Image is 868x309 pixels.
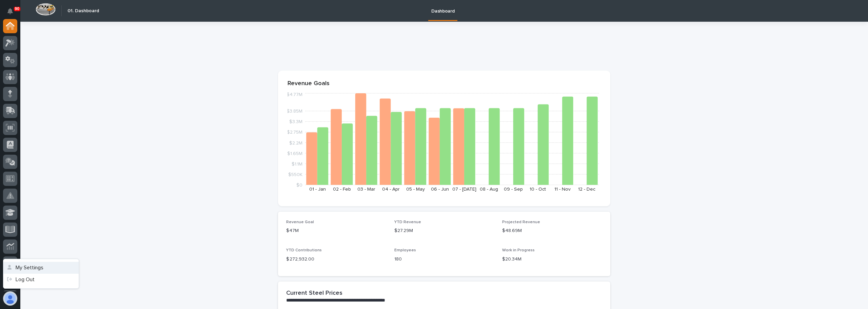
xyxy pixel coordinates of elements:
[286,248,322,252] span: YTD Contributions
[67,8,99,14] h2: 01. Dashboard
[3,4,17,18] button: Notifications
[292,161,302,166] tspan: $1.1M
[296,183,302,188] tspan: $0
[480,187,498,192] text: 08 - Aug
[36,3,56,16] img: Workspace Logo
[333,187,351,192] text: 02 - Feb
[288,172,302,177] tspan: $550K
[286,290,342,297] h2: Current Steel Prices
[287,151,302,156] tspan: $1.65M
[289,140,302,145] tspan: $2.2M
[394,256,494,263] p: 180
[3,291,17,306] button: users-avatar
[394,248,416,252] span: Employees
[286,220,314,224] span: Revenue Goal
[8,8,17,19] div: Notifications90
[3,274,79,286] a: Log Out
[502,220,540,224] span: Projected Revenue
[502,248,535,252] span: Work in Progress
[504,187,523,192] text: 09 - Sep
[406,187,425,192] text: 05 - May
[286,227,386,234] p: $47M
[287,109,302,114] tspan: $3.85M
[309,187,326,192] text: 01 - Jan
[431,187,449,192] text: 06 - Jun
[502,256,602,263] p: $20.34M
[578,187,595,192] text: 12 - Dec
[15,6,19,11] p: 90
[530,187,546,192] text: 10 - Oct
[288,80,601,88] p: Revenue Goals
[502,227,602,234] p: $48.69M
[452,187,476,192] text: 07 - [DATE]
[287,92,302,97] tspan: $4.77M
[394,220,421,224] span: YTD Revenue
[289,119,302,124] tspan: $3.3M
[3,262,79,274] button: My Settings
[357,187,375,192] text: 03 - Mar
[382,187,400,192] text: 04 - Apr
[554,187,571,192] text: 11 - Nov
[286,256,386,263] p: $ 272,932.00
[394,227,494,234] p: $27.29M
[287,130,302,135] tspan: $2.75M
